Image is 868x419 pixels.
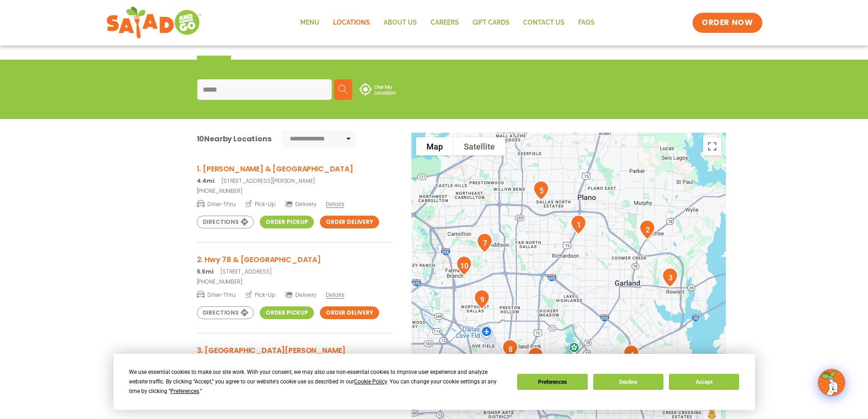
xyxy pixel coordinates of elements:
[326,12,377,33] a: Locations
[702,17,753,28] span: ORDER NOW
[197,133,272,145] div: Nearby Locations
[339,85,348,94] img: search.svg
[197,197,393,208] a: Drive-Thru Pick-Up Delivery Details
[106,5,202,41] img: new-SAG-logo-768×292
[197,177,215,185] strong: 4.4mi
[320,306,379,319] a: Order Delivery
[620,341,643,368] div: 4
[466,12,516,33] a: GIFT CARDS
[285,291,316,299] span: Delivery
[703,137,721,155] button: Toggle fullscreen view
[498,336,522,362] div: 8
[197,134,205,144] span: 10
[524,343,547,370] div: 6
[693,13,762,33] a: ORDER NOW
[293,12,326,33] a: Menu
[819,370,844,395] img: wpChatIcon
[260,306,314,319] a: Order Pickup
[285,200,316,208] span: Delivery
[245,290,276,299] span: Pick-Up
[636,216,659,243] div: 2
[197,254,393,276] a: 2. Hwy 78 & [GEOGRAPHIC_DATA] 5.5mi[STREET_ADDRESS]
[516,12,571,33] a: Contact Us
[320,216,379,228] a: Order Delivery
[529,177,553,204] div: 5
[326,200,344,208] span: Details
[416,137,453,155] button: Show street map
[453,137,505,155] button: Show satellite imagery
[197,163,393,175] h3: 1. [PERSON_NAME] & [GEOGRAPHIC_DATA]
[129,367,506,396] div: We use essential cookies to make our site work. With your consent, we may also use non-essential ...
[170,388,199,394] span: Preferences
[197,278,393,286] a: [PHONE_NUMBER]
[197,177,393,185] p: [STREET_ADDRESS][PERSON_NAME]
[658,264,682,291] div: 3
[245,199,276,208] span: Pick-Up
[197,163,393,185] a: 1. [PERSON_NAME] & [GEOGRAPHIC_DATA] 4.4mi[STREET_ADDRESS][PERSON_NAME]
[593,374,663,390] button: Decline
[197,199,236,208] span: Drive-Thru
[197,345,393,356] h3: 3. [GEOGRAPHIC_DATA][PERSON_NAME]
[669,374,739,390] button: Accept
[197,288,393,299] a: Drive-Thru Pick-Up Delivery Details
[359,83,395,96] img: use-location.svg
[197,254,393,265] h3: 2. Hwy 78 & [GEOGRAPHIC_DATA]
[470,286,493,313] div: 9
[424,12,466,33] a: Careers
[567,211,590,238] div: 1
[197,345,393,367] a: 3. [GEOGRAPHIC_DATA][PERSON_NAME] 6.3mi[STREET_ADDRESS]
[354,378,387,385] span: Cookie Policy
[326,291,344,299] span: Details
[197,268,393,276] p: [STREET_ADDRESS]
[197,306,254,319] a: Directions
[571,12,601,33] a: FAQs
[260,216,314,228] a: Order Pickup
[293,12,601,33] nav: Menu
[113,354,755,410] div: Cookie Consent Prompt
[197,290,236,299] span: Drive-Thru
[197,216,254,228] a: Directions
[517,374,587,390] button: Preferences
[197,187,393,195] a: [PHONE_NUMBER]
[197,268,214,275] strong: 5.5mi
[452,252,476,279] div: 10
[377,12,424,33] a: About Us
[473,229,496,256] div: 7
